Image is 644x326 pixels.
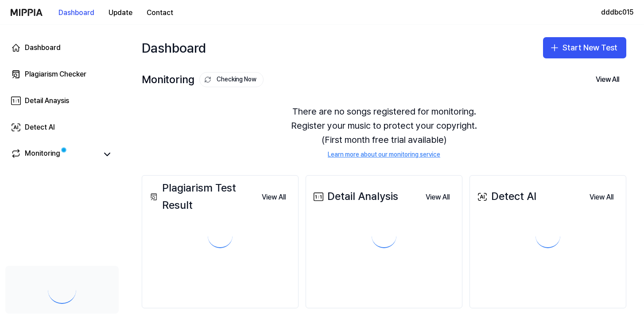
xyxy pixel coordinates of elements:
a: View All [419,188,457,206]
a: Dashboard [5,37,119,58]
div: Plagiarism Checker [25,69,86,80]
button: dddbc015 [601,7,633,18]
a: View All [582,188,621,206]
div: Plagiarism Test Result [147,180,255,214]
button: Dashboard [51,4,101,22]
button: View All [582,188,621,206]
button: View All [419,188,457,206]
img: logo [11,9,43,16]
button: Contact [140,4,180,22]
div: Detect AI [475,188,536,205]
div: Monitoring [142,71,264,88]
div: Detail Analysis [311,188,398,205]
div: There are no songs registered for monitoring. Register your music to protect your copyright. (Fir... [142,94,626,170]
div: Dashboard [142,34,206,62]
a: Learn more about our monitoring service [328,150,440,159]
a: View All [255,188,293,206]
div: Detect AI [25,122,55,133]
a: Update [101,0,140,25]
a: Detail Anaysis [5,90,119,111]
button: View All [255,188,293,206]
div: Dashboard [25,42,61,53]
div: Monitoring [25,148,60,161]
button: Start New Test [543,37,626,58]
button: Checking Now [199,72,264,87]
a: Detect AI [5,117,119,138]
a: Plagiarism Checker [5,64,119,85]
button: Update [101,4,140,22]
button: View All [589,71,626,88]
div: Detail Anaysis [25,96,69,106]
a: Monitoring [11,148,97,161]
